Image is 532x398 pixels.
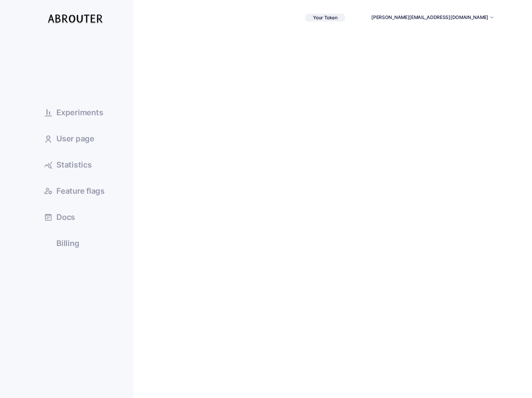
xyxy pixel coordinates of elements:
a: User page [34,130,121,147]
span: Statistics [56,161,92,169]
span: Billing [56,239,79,247]
a: Experiments [34,104,121,121]
button: [PERSON_NAME][EMAIL_ADDRESS][DOMAIN_NAME] [371,14,488,21]
span: Your Token [313,15,337,21]
span: Experiments [56,109,103,116]
a: Logo [39,8,106,27]
span: Feature flags [56,187,105,195]
a: Statistics [34,156,121,173]
a: Billing [34,235,121,251]
a: Feature flags [34,182,121,199]
span: User page [56,135,94,143]
img: Logo [47,8,106,27]
a: Docs [34,208,121,225]
span: Docs [56,213,75,221]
